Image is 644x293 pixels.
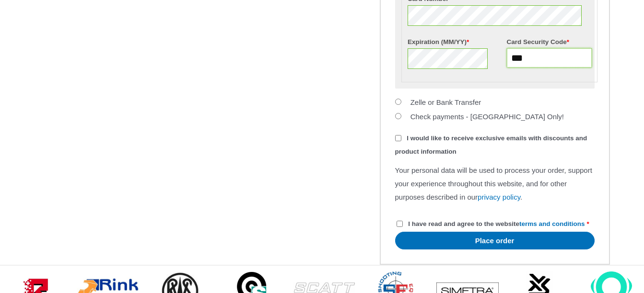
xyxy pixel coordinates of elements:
a: privacy policy [478,193,520,201]
span: I would like to receive exclusive emails with discounts and product information [395,135,587,155]
label: Check payments - [GEOGRAPHIC_DATA] Only! [410,113,564,121]
span: I have read and agree to the website [408,220,585,227]
a: terms and conditions [519,220,585,227]
label: Zelle or Bank Transfer [410,98,481,106]
label: Card Security Code [507,35,592,48]
input: I have read and agree to the websiteterms and conditions * [397,221,403,227]
input: I would like to receive exclusive emails with discounts and product information [395,135,401,141]
label: Expiration (MM/YY) [408,35,492,48]
p: Your personal data will be used to process your order, support your experience throughout this we... [395,164,595,204]
abbr: required [586,220,589,227]
button: Place order [395,232,595,249]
